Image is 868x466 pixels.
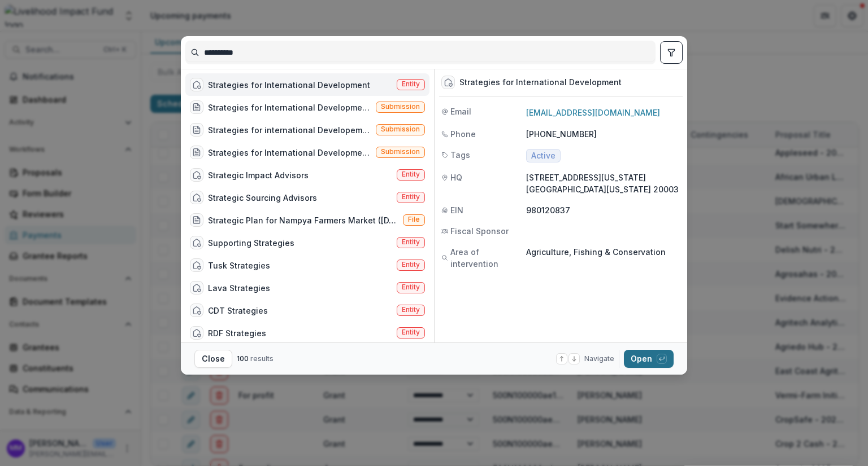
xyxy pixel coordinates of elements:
div: Supporting Strategies [208,237,294,249]
span: 100 [237,354,249,363]
span: Entity [402,283,420,291]
span: Active [531,151,555,161]
span: Submission [381,125,420,133]
p: [PHONE_NUMBER] [526,128,680,140]
span: EIN [450,204,463,216]
span: Email [450,105,471,117]
span: Entity [402,306,420,314]
div: CDT Strategies [208,305,268,316]
div: Strategic Sourcing Advisors [208,192,317,204]
span: Entity [402,238,420,246]
span: Entity [402,328,420,336]
span: Entity [402,261,420,269]
div: RDF Strategies [208,327,266,339]
div: Strategies for international Developemnet - 2023-25 Grant [208,124,371,136]
div: Lava Strategies [208,282,270,294]
div: Strategies for International Development [208,79,370,91]
p: 980120837 [526,204,680,216]
span: Area of intervention [450,246,526,270]
div: Strategies for International Development [459,78,622,87]
span: File [408,216,420,223]
span: Submission [381,103,420,111]
span: results [250,354,274,363]
div: Strategies for International Development (SID) - 2023 Grant - Get to know [208,147,371,159]
div: Strategic Impact Advisors [208,169,309,181]
span: Entity [402,170,420,178]
span: Fiscal Sponsor [450,225,509,237]
span: Tags [450,149,470,161]
button: Close [194,350,232,368]
div: Strategic Plan for Nampya Farmers Market ([DATE]-[DATE]).pdf [208,214,398,226]
a: [EMAIL_ADDRESS][DOMAIN_NAME] [526,108,660,117]
span: HQ [450,172,462,183]
button: toggle filters [660,41,683,64]
span: Phone [450,128,476,140]
span: Submission [381,148,420,156]
p: Agriculture, Fishing & Conservation [526,246,680,258]
div: Strategies for International Development - 2025-28 Grant (A three-year commitment: $100K per year... [208,102,371,113]
button: Open [624,350,674,368]
div: Tusk Strategies [208,260,270,271]
span: Entity [402,193,420,201]
p: [STREET_ADDRESS][US_STATE] [GEOGRAPHIC_DATA][US_STATE] 20003 [526,172,680,195]
span: Entity [402,80,420,88]
span: Navigate [584,354,614,364]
